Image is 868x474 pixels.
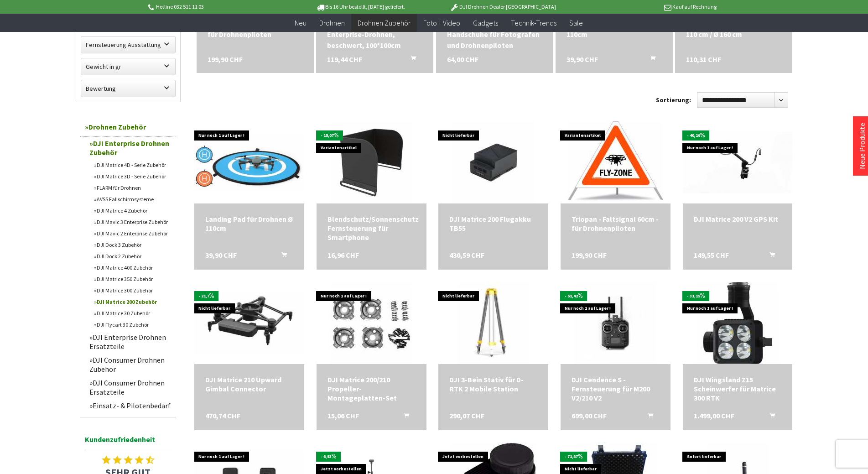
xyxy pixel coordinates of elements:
a: Einsatz- & Pilotenbedarf [85,399,176,412]
button: In den Warenkorb [393,411,415,423]
div: CYNOVA Landing Pad Pro für Enterprise-Drohnen, beschwert, 100*100cm [327,18,422,51]
a: Drohnen Zubehör [351,14,417,32]
div: Triopan - Faltsignal 60cm - für Drohnenpiloten [572,214,660,233]
span: Neu [295,18,307,27]
span: Sale [569,18,583,27]
a: FLARM für Drohnen [89,182,176,193]
span: 39,90 CHF [205,250,237,260]
button: In den Warenkorb [759,411,780,423]
a: DJI Matrice 200 Flugakku TB55 430,59 CHF [449,214,537,233]
a: DJI 3-Bein Stativ für D-RTK 2 Mobile Station 290,07 CHF [449,375,537,393]
img: DJI Matrice 200/210 Propeller-Montageplatten-Set [330,282,412,364]
span: 149,55 CHF [694,250,729,260]
span: Drohnen [319,18,345,27]
a: Triopan - Faltsignal 60cm - für Drohnenpiloten 199,90 CHF [572,214,660,233]
a: DJI Matrice 300 Zubehör [89,285,176,296]
span: 110,31 CHF [686,54,721,65]
div: Blendschutz/Sonnenschutz Fernsteuerung für Smartphone [327,214,416,242]
a: DJI Enterprise Drohnen Zubehör [85,136,176,159]
div: PGYTECH professionelle Handschuhe für Fotografen und Drohnenpiloten [447,18,542,51]
span: 1.499,00 CHF [694,411,734,420]
span: 119,44 CHF [327,54,362,65]
a: Technik-Trends [504,14,563,32]
a: DJI Wingsland Z15 Scheinwerfer für Matrice 300 RTK 1.499,00 CHF In den Warenkorb [694,375,782,402]
a: DJI Matrice 200/210 Propeller-Montageplatten-Set 15,06 CHF In den Warenkorb [327,375,416,402]
span: 699,00 CHF [572,411,607,420]
span: 16,96 CHF [327,250,359,260]
div: DJI Matrice 200 Flugakku TB55 [449,214,537,233]
div: DJI Cendence S - Fernsteuerung für M200 V2/210 V2 [572,375,660,402]
img: DJI 3-Bein Stativ für D-RTK 2 Mobile Station [457,282,529,364]
a: AVSS Fallschirmsysteme [89,193,176,205]
span: 470,74 CHF [205,411,240,420]
a: Neu [288,14,313,32]
a: Blendschutz/Sonnenschutz Fernsteuerung für Smartphone 16,96 CHF [327,214,416,242]
a: Sale [563,14,589,32]
span: 64,00 CHF [447,54,478,65]
img: Landing Pad für Drohnen Ø 110cm [194,134,304,191]
div: Landing Pad für Drohnen Ø 110cm [205,214,293,233]
a: DJI Mavic 3 Enterprise Zubehör [89,216,176,228]
a: DJI Matrice 200 Zubehör [89,296,176,307]
a: DJI Enterprise Drohnen Ersatzteile [85,330,176,353]
label: Fernsteuerung Ausstattung [81,36,175,53]
button: In den Warenkorb [270,250,292,262]
img: Blendschutz/Sonnenschutz Fernsteuerung für Smartphone [330,121,412,203]
a: Neue Produkte [858,123,867,169]
span: Foto + Video [423,18,460,27]
a: Foto + Video [417,14,467,32]
p: Hotline 032 511 11 03 [147,1,289,12]
a: CYNOVA Landing Pad Pro für Enterprise-Drohnen, beschwert, 100*100cm 119,44 CHF In den Warenkorb [327,18,422,51]
span: 290,07 CHF [449,411,484,420]
a: PGYTECH professionelle Handschuhe für Fotografen und Drohnenpiloten 64,00 CHF [447,18,542,51]
a: DJI Matrice 400 Zubehör [89,262,176,273]
div: DJI 3-Bein Stativ für D-RTK 2 Mobile Station [449,375,537,393]
label: Bewertung [81,80,175,97]
button: In den Warenkorb [639,54,661,66]
div: DJI Wingsland Z15 Scheinwerfer für Matrice 300 RTK [694,375,782,402]
span: Drohnen Zubehör [358,18,411,27]
a: DJI Matrice 4D - Serie Zubehör [89,159,176,171]
img: DJI Cendence S - Fernsteuerung für M200 V2/210 V2 [574,282,656,364]
a: DJI Matrice 210 Upward Gimbal Connector 470,74 CHF [205,375,293,393]
a: DJI Cendence S - Fernsteuerung für M200 V2/210 V2 699,00 CHF In den Warenkorb [572,375,660,402]
a: DJI Flycart 30 Zubehör [89,319,176,330]
button: In den Warenkorb [759,250,780,262]
a: Landing Pad für Drohnen Ø 110cm 39,90 CHF In den Warenkorb [205,214,293,233]
a: DJI Matrice 350 Zubehör [89,273,176,285]
a: DJI Dock 2 Zubehör [89,250,176,262]
a: DJI Mavic 2 Enterprise Zubehör [89,228,176,239]
a: DJI Matrice 200 V2 GPS Kit 149,55 CHF In den Warenkorb [694,214,782,224]
img: Triopan - Faltsignal 60cm - für Drohnenpiloten [568,121,663,203]
div: DJI Matrice 210 Upward Gimbal Connector [205,375,293,393]
p: DJI Drohnen Dealer [GEOGRAPHIC_DATA] [431,1,574,12]
a: DJI Matrice 4 Zubehör [89,205,176,216]
span: 199,90 CHF [208,54,243,65]
span: Kundenzufriedenheit [85,433,172,450]
span: 199,90 CHF [572,250,607,260]
span: 430,59 CHF [449,250,484,260]
span: Gadgets [473,18,498,27]
label: Gewicht in gr [81,58,175,75]
a: Drohnen [313,14,351,32]
p: Kauf auf Rechnung [574,1,717,12]
span: 15,06 CHF [327,411,359,420]
a: DJI Matrice 3D - Serie Zubehör [89,171,176,182]
img: DJI Matrice 210 Upward Gimbal Connector [194,292,304,354]
p: Bis 16 Uhr bestellt, [DATE] geliefert. [289,1,431,12]
div: DJI Matrice 200/210 Propeller-Montageplatten-Set [327,375,416,402]
a: Gadgets [467,14,504,32]
img: DJI Matrice 200 Flugakku TB55 [452,121,535,203]
a: DJI Consumer Drohnen Ersatzteile [85,376,176,399]
a: DJI Consumer Drohnen Zubehör [85,353,176,376]
button: In den Warenkorb [637,411,659,423]
span: 39,90 CHF [567,54,598,65]
div: DJI Matrice 200 V2 GPS Kit [694,214,782,224]
label: Sortierung: [656,93,691,107]
a: Drohnen Zubehör [80,118,176,136]
button: In den Warenkorb [400,54,421,66]
span: Technik-Trends [511,18,556,27]
a: DJI Dock 3 Zubehör [89,239,176,250]
img: DJI Matrice 200 V2 GPS Kit [683,132,793,194]
img: DJI Wingsland Z15 Scheinwerfer für Matrice 300 RTK [696,282,779,364]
